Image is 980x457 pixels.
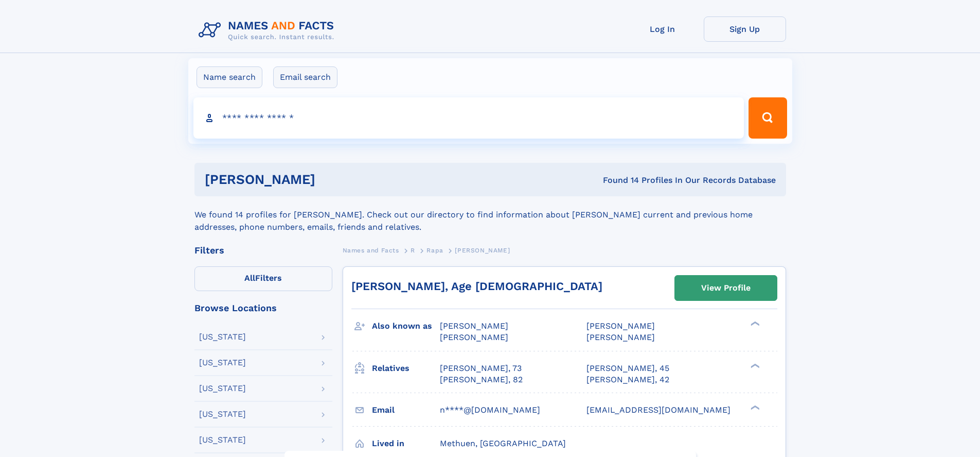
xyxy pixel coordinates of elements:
[426,247,443,254] span: Rapa
[411,244,415,257] a: R
[351,280,602,293] a: [PERSON_NAME], Age [DEMOGRAPHIC_DATA]
[273,66,337,88] label: Email search
[244,273,255,283] span: All
[199,436,246,444] div: [US_STATE]
[199,410,246,418] div: [US_STATE]
[455,247,510,254] span: [PERSON_NAME]
[372,360,440,377] h3: Relatives
[194,196,786,233] div: We found 14 profiles for [PERSON_NAME]. Check out our directory to find information about [PERSON...
[194,303,332,313] div: Browse Locations
[749,97,787,139] button: Search Button
[193,97,744,139] input: search input
[748,362,760,369] div: ❯
[586,363,669,374] a: [PERSON_NAME], 45
[194,266,332,291] label: Filters
[704,16,786,42] a: Sign Up
[440,363,522,374] a: [PERSON_NAME], 73
[440,321,508,331] span: [PERSON_NAME]
[197,66,262,88] label: Name search
[440,438,566,448] span: Methuen, [GEOGRAPHIC_DATA]
[411,247,415,254] span: R
[748,320,760,327] div: ❯
[205,173,459,186] h1: [PERSON_NAME]
[199,384,246,393] div: [US_STATE]
[621,16,704,42] a: Log In
[372,435,440,452] h3: Lived in
[194,16,343,44] img: Logo Names and Facts
[701,276,751,300] div: View Profile
[586,374,669,385] a: [PERSON_NAME], 42
[459,175,776,186] div: Found 14 Profiles In Our Records Database
[426,244,443,257] a: Rapa
[586,332,655,342] span: [PERSON_NAME]
[675,276,777,300] a: View Profile
[372,401,440,419] h3: Email
[199,333,246,341] div: [US_STATE]
[748,404,760,411] div: ❯
[194,246,332,255] div: Filters
[440,332,508,342] span: [PERSON_NAME]
[586,405,730,415] span: [EMAIL_ADDRESS][DOMAIN_NAME]
[199,359,246,367] div: [US_STATE]
[372,317,440,335] h3: Also known as
[343,244,399,257] a: Names and Facts
[440,374,523,385] a: [PERSON_NAME], 82
[586,321,655,331] span: [PERSON_NAME]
